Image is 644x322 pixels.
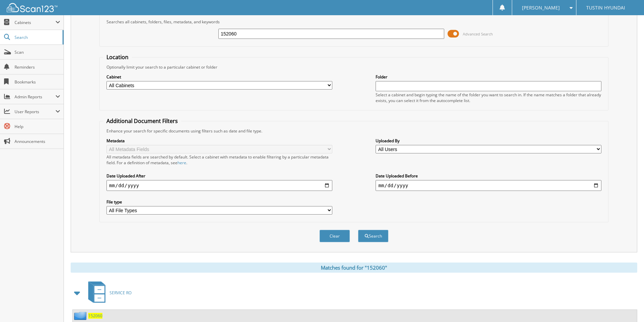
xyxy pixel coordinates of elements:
[106,138,332,144] label: Metadata
[106,180,332,191] input: start
[15,49,60,55] span: Scan
[15,20,55,25] span: Cabinets
[522,6,560,10] span: [PERSON_NAME]
[103,64,605,70] div: Optionally limit your search to a particular cabinet or folder
[15,109,55,115] span: User Reports
[15,94,55,100] span: Admin Reports
[376,74,601,80] label: Folder
[103,128,605,134] div: Enhance your search for specific documents using filters such as date and file type.
[103,19,605,25] div: Searches all cabinets, folders, files, metadata, and keywords
[110,290,132,296] span: SERVICE RO
[376,180,601,191] input: end
[177,160,186,166] a: here
[319,230,350,242] button: Clear
[15,79,60,85] span: Bookmarks
[15,64,60,70] span: Reminders
[376,138,601,144] label: Uploaded By
[84,279,132,306] a: SERVICE RO
[15,124,60,129] span: Help
[88,313,102,319] a: 152060
[15,139,60,144] span: Announcements
[106,154,332,166] div: All metadata fields are searched by default. Select a cabinet with metadata to enable filtering b...
[106,173,332,179] label: Date Uploaded After
[71,263,637,273] div: Matches found for "152060"
[15,34,59,40] span: Search
[463,31,493,36] span: Advanced Search
[376,173,601,179] label: Date Uploaded Before
[610,290,644,322] iframe: Chat Widget
[106,74,332,80] label: Cabinet
[376,92,601,103] div: Select a cabinet and begin typing the name of the folder you want to search in. If the name match...
[358,230,388,242] button: Search
[103,117,181,125] legend: Additional Document Filters
[106,199,332,205] label: File type
[103,53,132,61] legend: Location
[7,3,57,12] img: scan123-logo-white.svg
[586,6,625,10] span: TUSTIN HYUNDAI
[74,312,88,320] img: folder2.png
